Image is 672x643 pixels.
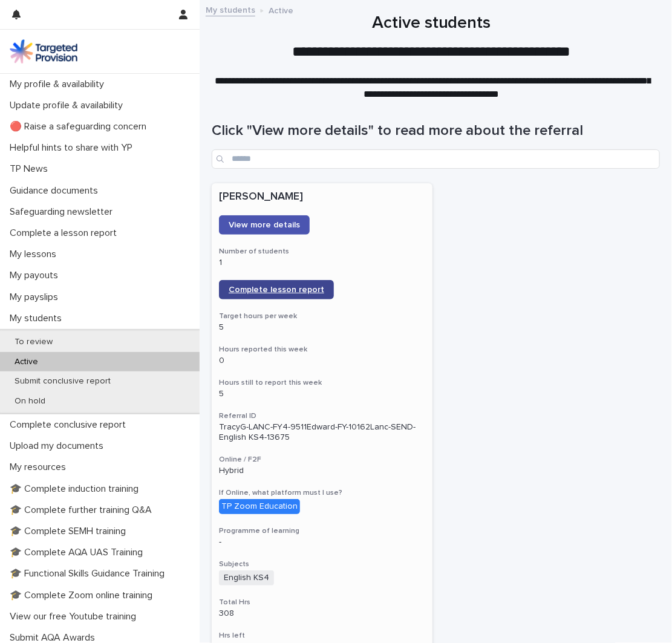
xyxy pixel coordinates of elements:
[219,191,425,204] p: [PERSON_NAME]
[219,598,425,607] h3: Total Hrs
[219,345,425,354] h3: Hours reported this week
[5,249,66,260] p: My lessons
[219,488,425,498] h3: If Online, what platform must I use?
[219,499,300,514] div: TP Zoom Education
[5,100,132,111] p: Update profile & availability
[5,590,162,601] p: 🎓 Complete Zoom online training
[219,389,425,399] p: 5
[5,79,114,90] p: My profile & availability
[5,419,135,431] p: Complete conclusive report
[10,39,77,64] img: M5nRWzHhSzIhMunXDL62
[219,466,425,476] p: Hybrid
[5,547,152,558] p: 🎓 Complete AQA UAS Training
[219,258,425,268] p: 1
[212,122,660,140] h1: Click "View more details" to read more about the referral
[5,357,48,367] p: Active
[229,286,324,294] span: Complete lesson report
[219,411,425,421] h3: Referral ID
[5,227,126,239] p: Complete a lesson report
[5,313,71,324] p: My students
[219,631,425,641] h3: Hrs left
[5,568,174,579] p: 🎓 Functional Skills Guidance Training
[229,221,300,229] span: View more details
[219,537,425,547] p: -
[5,270,68,281] p: My payouts
[5,526,135,537] p: 🎓 Complete SEMH training
[5,142,142,154] p: Helpful hints to share with YP
[219,356,425,366] p: 0
[219,526,425,536] h3: Programme of learning
[5,121,156,132] p: 🔴 Raise a safeguarding concern
[219,422,425,443] p: TracyG-LANC-FY4-9511Edward-FY-10162Lanc-SEND-English KS4-13675
[219,455,425,465] h3: Online / F2F
[219,215,310,235] a: View more details
[269,3,293,16] p: Active
[212,149,660,169] input: Search
[5,462,76,473] p: My resources
[219,378,425,388] h3: Hours still to report this week
[5,440,113,452] p: Upload my documents
[5,376,120,387] p: Submit conclusive report
[5,483,148,495] p: 🎓 Complete induction training
[219,247,425,256] h3: Number of students
[5,163,57,175] p: TP News
[5,611,146,622] p: View our free Youtube training
[219,570,274,586] span: English KS4
[219,322,425,333] p: 5
[206,2,255,16] a: My students
[219,312,425,321] h3: Target hours per week
[5,206,122,218] p: Safeguarding newsletter
[5,337,62,347] p: To review
[5,504,161,516] p: 🎓 Complete further training Q&A
[219,280,334,299] a: Complete lesson report
[219,560,425,569] h3: Subjects
[5,396,55,406] p: On hold
[5,185,108,197] p: Guidance documents
[219,609,425,619] p: 308
[212,13,651,34] h1: Active students
[5,292,68,303] p: My payslips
